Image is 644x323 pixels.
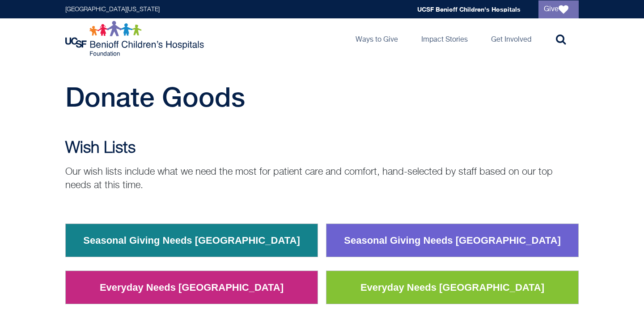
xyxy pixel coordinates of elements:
a: Ways to Give [348,18,405,59]
a: UCSF Benioff Children's Hospitals [417,5,521,13]
img: Logo for UCSF Benioff Children's Hospitals Foundation [65,21,206,56]
a: Get Involved [484,18,538,59]
a: Everyday Needs [GEOGRAPHIC_DATA] [354,276,551,299]
a: Everyday Needs [GEOGRAPHIC_DATA] [93,276,290,299]
a: Impact Stories [414,18,475,59]
h2: Wish Lists [65,139,579,157]
span: Donate Goods [65,81,245,112]
a: Give [538,0,579,18]
p: Our wish lists include what we need the most for patient care and comfort, hand-selected by staff... [65,165,579,192]
a: Seasonal Giving Needs [GEOGRAPHIC_DATA] [76,229,307,252]
a: [GEOGRAPHIC_DATA][US_STATE] [65,6,160,13]
a: Seasonal Giving Needs [GEOGRAPHIC_DATA] [337,229,568,252]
